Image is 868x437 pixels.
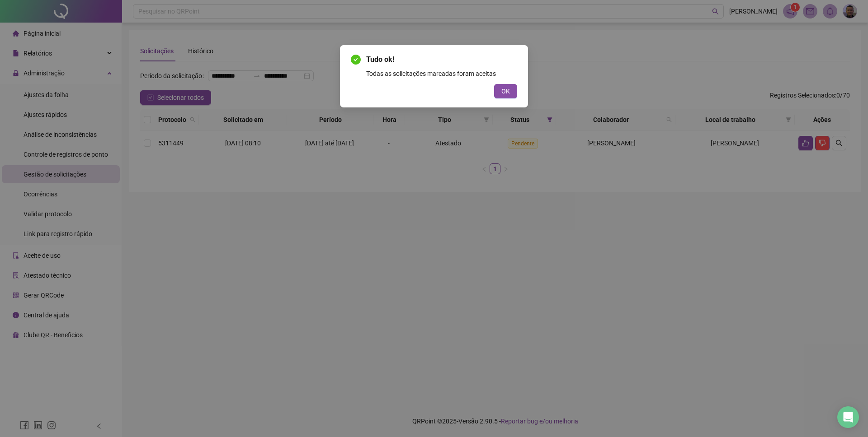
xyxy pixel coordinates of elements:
[366,54,517,65] span: Tudo ok!
[837,406,859,428] div: Open Intercom Messenger
[366,69,517,79] div: Todas as solicitações marcadas foram aceitas
[501,86,510,96] span: OK
[494,84,517,98] button: OK
[351,55,361,65] span: check-circle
